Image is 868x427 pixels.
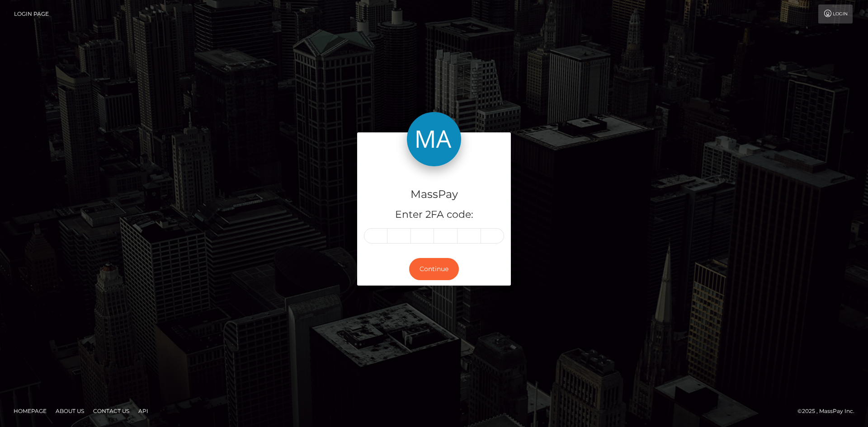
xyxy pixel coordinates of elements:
[364,208,504,222] h5: Enter 2FA code:
[14,5,49,23] a: Login Page
[10,404,50,418] a: Homepage
[135,404,152,418] a: API
[364,187,504,202] h4: MassPay
[797,406,861,416] div: © 2025 , MassPay Inc.
[52,404,88,418] a: About Us
[409,258,459,280] button: Continue
[818,5,853,23] a: Login
[407,112,461,166] img: MassPay
[90,404,133,418] a: Contact Us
